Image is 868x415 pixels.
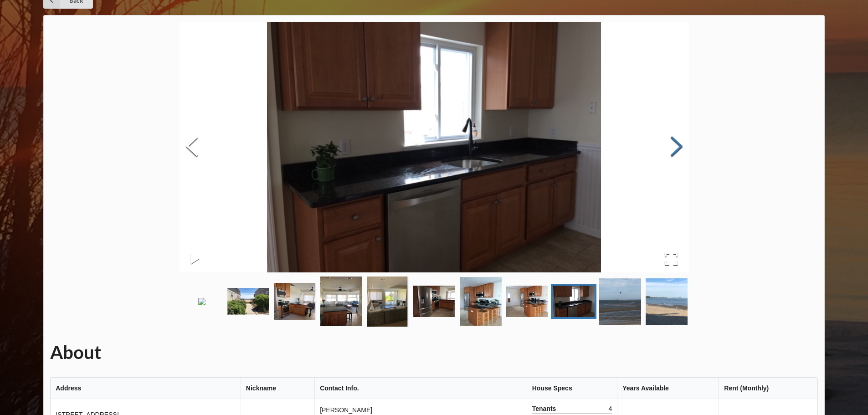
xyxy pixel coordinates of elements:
th: Contact Info. [314,378,527,399]
button: Next Slide [664,106,689,189]
button: Open Fullscreen [653,246,689,272]
button: Play or Pause Slideshow [179,246,211,272]
a: Go to Slide 4 [318,275,364,328]
a: Go to Slide 11 [644,277,689,327]
a: Go to Slide 2 [226,286,271,317]
img: IMG_2619.jpg [646,278,688,325]
img: IMG_1068.JPG [179,22,689,272]
a: Go to Slide 10 [597,277,643,327]
img: IMG_1055.JPG [460,277,502,326]
a: Go to Slide 5 [365,275,411,328]
h1: About [50,341,818,364]
th: Nickname [241,378,314,399]
th: House Specs [527,378,617,399]
th: Address [51,378,241,399]
th: Rent (Monthly) [719,378,817,399]
img: image004.png [367,277,409,327]
a: Go to Slide 8 [504,284,550,319]
th: Years Available [617,378,719,399]
a: Go to Slide 6 [411,284,457,319]
button: Previous Slide [179,106,205,189]
img: IMG_1065.JPG [506,286,548,317]
a: Go to Slide 1 [179,296,225,307]
img: image001.png [227,288,269,315]
a: Go to Slide 3 [272,281,318,322]
img: 745_fairfield_neach%2FIMG_5176.PNG [198,298,205,305]
img: IMG_1068.JPG [553,286,595,317]
div: Thumbnail Navigation [179,275,689,328]
span: 4 [608,404,612,413]
a: Go to Slide 9 [551,284,596,319]
img: image002.png [274,283,316,320]
a: Go to Slide 7 [458,275,503,328]
img: image003.png [320,277,362,326]
img: IMG_1054.JPG [413,286,455,317]
img: IMG_2436.jpg [599,278,641,325]
span: Tenants [532,404,559,413]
